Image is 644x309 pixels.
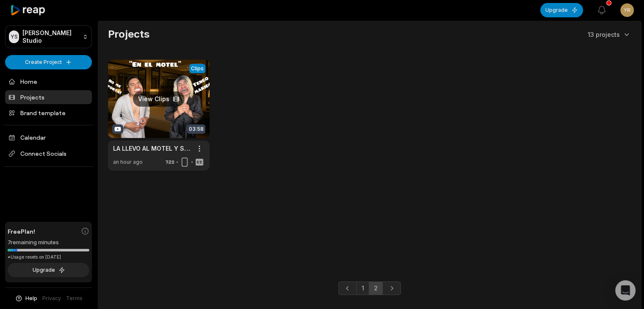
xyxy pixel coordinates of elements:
button: Help [15,295,37,302]
a: Previous page [338,281,357,295]
span: Free Plan! [8,227,35,236]
span: Connect Socials [5,146,92,161]
button: Upgrade [8,263,89,277]
div: Open Intercom Messenger [615,280,636,301]
button: Upgrade [540,3,583,17]
span: Help [25,295,37,302]
a: Page 1 [357,281,369,295]
div: YS [9,30,19,43]
a: Next page [382,281,401,295]
a: Brand template [5,106,92,120]
button: Create Project [5,55,92,69]
button: 13 projects [588,30,631,39]
a: Projects [5,90,92,104]
p: [PERSON_NAME] Studio [22,29,79,44]
ul: Pagination [338,281,401,295]
a: Calendar [5,130,92,144]
div: *Usage resets on [DATE] [8,254,89,260]
a: Terms [66,295,83,302]
a: Privacy [42,295,61,302]
div: 7 remaining minutes [8,238,89,247]
a: LA LLEVO AL MOTEL Y SE ACUERDA DEL ESPOSO [113,144,191,153]
h2: Projects [108,28,149,41]
a: Page 2 is your current page [369,281,383,295]
a: Home [5,74,92,88]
